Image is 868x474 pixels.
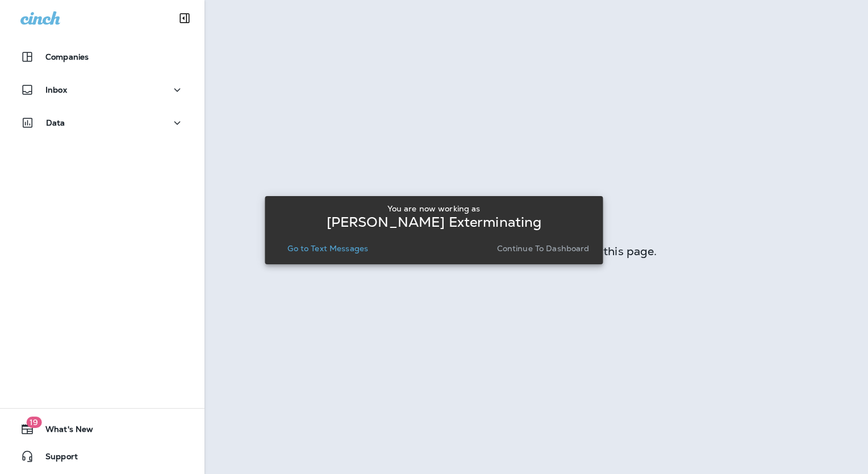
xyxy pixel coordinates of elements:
[283,240,373,256] button: Go to Text Messages
[45,85,67,94] p: Inbox
[34,452,78,465] span: Support
[45,52,89,61] p: Companies
[11,78,193,101] button: Inbox
[327,218,542,227] p: [PERSON_NAME] Exterminating
[46,118,65,127] p: Data
[205,247,868,256] div: You don't have permission to view this page.
[11,45,193,68] button: Companies
[169,7,201,30] button: Collapse Sidebar
[387,204,480,213] p: You are now working as
[287,244,368,253] p: Go to Text Messages
[26,417,41,428] span: 19
[493,240,594,256] button: Continue to Dashboard
[497,244,590,253] p: Continue to Dashboard
[11,111,193,134] button: Data
[34,425,93,438] span: What's New
[11,418,193,440] button: 19What's New
[11,445,193,468] button: Support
